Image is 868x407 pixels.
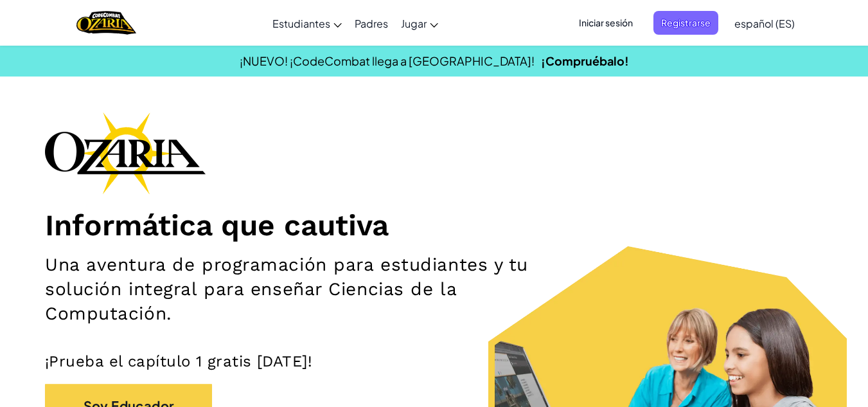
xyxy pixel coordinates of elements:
a: Jugar [394,6,445,41]
button: Iniciar sesión [571,11,641,35]
font: Estudiantes [272,17,330,30]
font: Iniciar sesión [579,17,633,28]
font: ¡Prueba el capítulo 1 gratis [DATE]! [45,352,312,370]
font: Registrarse [661,17,711,28]
font: ¡NUEVO! ¡CodeCombat llega a [GEOGRAPHIC_DATA]! [240,53,535,68]
a: Estudiantes [266,6,348,41]
font: español (ES) [734,17,795,30]
font: Informática que cautiva [45,208,389,242]
font: Padres [355,17,388,30]
font: Una aventura de programación para estudiantes y tu solución integral para enseñar Ciencias de la ... [45,254,528,324]
a: Padres [348,6,394,41]
font: Jugar [401,17,427,30]
a: español (ES) [728,6,801,41]
button: Registrarse [653,11,718,35]
img: Logotipo de la marca Ozaria [45,112,206,194]
img: Hogar [76,10,136,36]
a: Logotipo de Ozaria de CodeCombat [76,10,136,36]
a: ¡Compruébalo! [541,53,629,68]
